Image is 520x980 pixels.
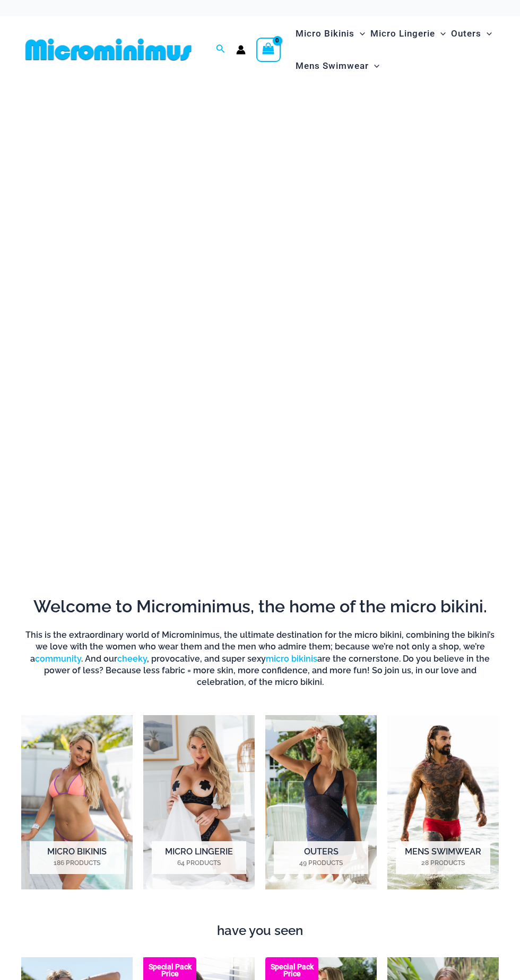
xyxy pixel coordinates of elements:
[143,964,196,977] b: Special Pack Price
[236,45,246,55] a: Account icon link
[354,20,365,47] span: Menu Toggle
[296,52,369,79] span: Mens Swimwear
[152,858,246,868] mark: 64 Products
[143,715,255,889] img: Micro Lingerie
[216,43,226,56] a: Search icon link
[35,654,81,664] a: community
[265,964,318,977] b: Special Pack Price
[265,715,377,889] a: Visit product category Outers
[21,38,196,61] img: MM SHOP LOGO FLAT
[396,841,490,874] h2: Mens Swimwear
[369,52,379,79] span: Menu Toggle
[370,20,435,47] span: Micro Lingerie
[368,17,448,50] a: Micro LingerieMenu ToggleMenu Toggle
[143,715,255,889] a: Visit product category Micro Lingerie
[21,629,499,689] h6: This is the extraordinary world of Microminimus, the ultimate destination for the micro bikini, c...
[152,841,246,874] h2: Micro Lingerie
[21,715,133,889] img: Micro Bikinis
[451,20,481,47] span: Outers
[21,715,133,889] a: Visit product category Micro Bikinis
[387,715,499,889] img: Mens Swimwear
[21,595,499,618] h2: Welcome to Microminimus, the home of the micro bikini.
[30,841,124,874] h2: Micro Bikinis
[291,16,499,84] nav: Site Navigation
[293,50,382,82] a: Mens SwimwearMenu ToggleMenu Toggle
[387,715,499,889] a: Visit product category Mens Swimwear
[296,20,354,47] span: Micro Bikinis
[274,858,368,868] mark: 49 Products
[256,38,281,62] a: View Shopping Cart, empty
[21,923,499,939] h4: have you seen
[30,858,124,868] mark: 186 Products
[448,17,495,50] a: OutersMenu ToggleMenu Toggle
[117,654,147,664] a: cheeky
[435,20,446,47] span: Menu Toggle
[396,858,490,868] mark: 28 Products
[274,841,368,874] h2: Outers
[293,17,368,50] a: Micro BikinisMenu ToggleMenu Toggle
[266,654,317,664] a: micro bikinis
[265,715,377,889] img: Outers
[481,20,492,47] span: Menu Toggle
